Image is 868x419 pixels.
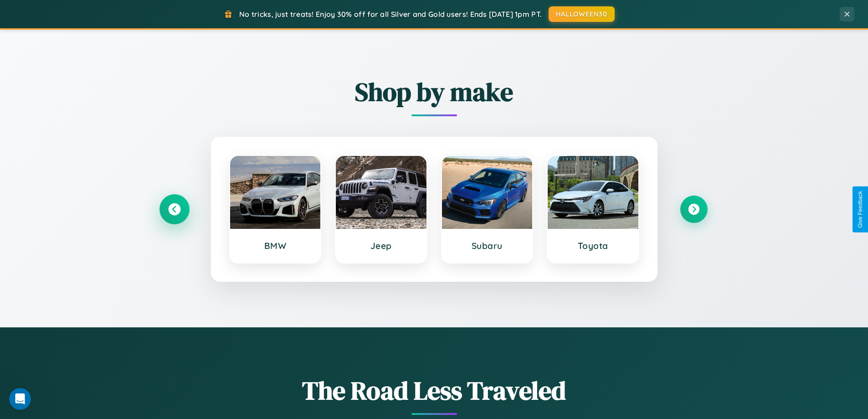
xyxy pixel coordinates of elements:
[161,74,708,109] h2: Shop by make
[239,240,312,251] h3: BMW
[549,6,615,22] button: HALLOWEEN30
[239,10,542,19] span: No tricks, just treats! Enjoy 30% off for all Silver and Gold users! Ends [DATE] 1pm PT.
[161,373,708,408] h1: The Road Less Traveled
[345,240,417,251] h3: Jeep
[451,240,524,251] h3: Subaru
[9,388,31,410] iframe: Intercom live chat
[857,191,863,228] div: Give Feedback
[557,240,629,251] h3: Toyota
